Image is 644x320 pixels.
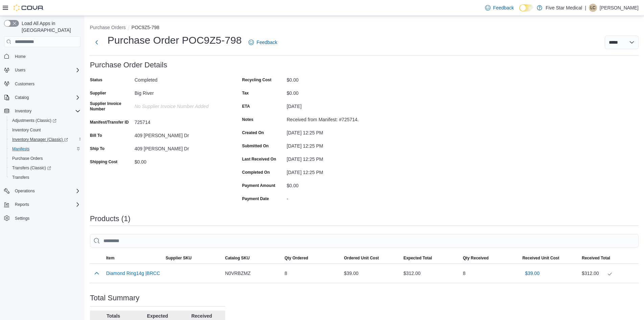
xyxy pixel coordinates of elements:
div: 409 [PERSON_NAME] Dr [135,130,225,138]
label: Last Received On [242,156,276,162]
button: Inventory [1,106,83,116]
a: Feedback [482,1,517,15]
label: Tax [242,90,249,96]
div: 725714 [135,117,225,125]
div: [DATE] [287,101,377,109]
span: Reports [12,200,80,209]
span: Inventory Manager (Classic) [9,135,80,144]
span: Transfers (Classic) [12,165,51,171]
button: Received Unit Cost [520,253,579,263]
div: - [287,193,377,201]
div: [DATE] 12:25 PM [287,167,377,175]
label: ETA [242,104,250,109]
a: Transfers (Classic) [7,163,83,173]
span: Ordered Unit Cost [344,255,379,261]
span: Expected Total [403,255,432,261]
a: Customers [12,80,37,88]
button: Received Total [579,253,639,263]
span: Manifests [9,145,80,153]
div: [DATE] 12:25 PM [287,141,377,149]
span: LC [590,4,595,12]
span: Dark Mode [519,12,520,12]
button: Catalog SKU [222,253,282,263]
a: Manifests [9,145,32,153]
button: Transfers [7,173,83,182]
span: Load All Apps in [GEOGRAPHIC_DATA] [19,20,80,34]
label: Shipping Cost [90,159,117,165]
div: 8 [460,266,520,280]
div: [DATE] 12:25 PM [287,127,377,135]
button: Qty Received [460,253,520,263]
span: Transfers [9,173,80,182]
label: Created On [242,130,264,135]
span: Inventory [15,108,31,114]
label: Bill To [90,133,102,138]
span: Catalog [15,95,29,100]
button: Home [1,51,83,61]
label: Submitted On [242,143,269,149]
button: Purchase Orders [7,154,83,163]
span: Adjustments (Classic) [9,116,80,125]
div: [DATE] 12:25 PM [287,154,377,162]
div: $0.00 [287,180,377,188]
span: Qty Received [463,255,488,261]
label: Payment Amount [242,183,275,188]
span: Reports [15,202,29,207]
button: Customers [1,79,83,89]
p: Received [181,313,222,319]
a: Home [12,52,28,61]
h3: Purchase Order Details [90,61,167,69]
span: Feedback [257,39,277,46]
label: Notes [242,117,253,122]
button: Settings [1,213,83,223]
label: Supplier Invoice Number [90,101,132,112]
p: Expected [137,313,178,319]
div: 409 [PERSON_NAME] Dr [135,143,225,151]
h1: Purchase Order POC9Z5-798 [108,34,242,47]
div: 8 [282,266,341,280]
h3: Total Summary [90,294,140,302]
span: Settings [12,214,80,222]
label: Supplier [90,90,106,96]
a: Inventory Count [9,126,44,134]
a: Transfers (Classic) [9,164,54,172]
span: Operations [15,188,35,194]
label: Manifest/Transfer ID [90,120,129,125]
span: Qty Ordered [285,255,308,261]
input: Dark Mode [519,4,533,12]
span: Operations [12,187,80,195]
button: Supplier SKU [163,253,222,263]
button: Purchase Orders [90,25,126,30]
span: Home [15,54,26,59]
button: Reports [1,200,83,209]
a: Transfers [9,173,32,182]
span: $39.00 [525,270,540,277]
p: | [585,4,586,12]
div: No Supplier Invoice Number added [135,101,225,109]
span: Supplier SKU [166,255,192,261]
div: $0.00 [287,74,377,83]
label: Completed On [242,170,270,175]
button: Operations [12,187,38,195]
a: Purchase Orders [9,154,46,163]
span: Users [12,66,80,74]
a: Settings [12,214,32,222]
button: Qty Ordered [282,253,341,263]
div: Completed [135,74,225,83]
button: $39.00 [522,266,542,280]
span: Inventory [12,107,80,115]
div: Lindsey Criswell [589,4,597,12]
button: Inventory Count [7,125,83,135]
p: Five Star Medical [546,4,582,12]
a: Feedback [246,36,280,49]
span: Manifests [12,146,29,152]
label: Payment Date [242,196,269,201]
div: $312.00 [582,269,636,277]
span: Adjustments (Classic) [12,118,56,123]
div: Received from Manifest: #725714. [287,114,377,122]
button: Users [12,66,28,74]
span: Customers [15,81,34,87]
p: [PERSON_NAME] [600,4,639,12]
span: Inventory Count [9,126,80,134]
span: Inventory Manager (Classic) [12,137,68,142]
